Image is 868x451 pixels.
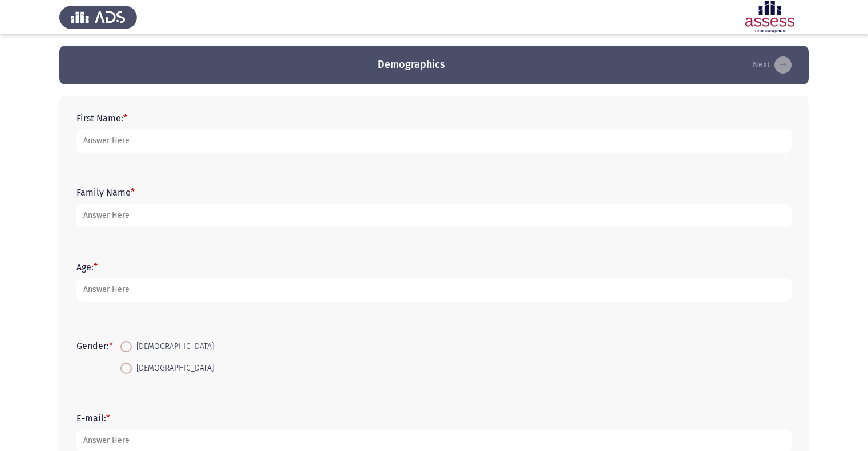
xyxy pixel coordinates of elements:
[76,204,792,227] input: add answer text
[749,56,795,74] button: load next page
[132,340,214,354] span: [DEMOGRAPHIC_DATA]
[76,413,110,424] label: E-mail:
[76,278,792,302] input: add answer text
[76,113,127,124] label: First Name:
[76,262,98,273] label: Age:
[132,361,214,375] span: [DEMOGRAPHIC_DATA]
[76,340,113,351] label: Gender:
[378,58,445,72] h3: Demographics
[76,187,135,198] label: Family Name
[731,1,809,33] img: Assessment logo of ASSESS English Language Assessment (3 Module) (Ad - IB)
[76,129,792,153] input: add answer text
[59,1,137,33] img: Assess Talent Management logo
